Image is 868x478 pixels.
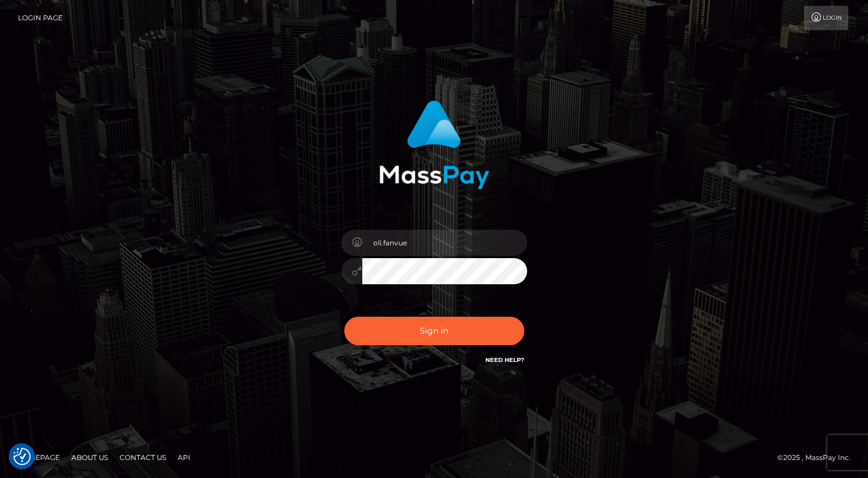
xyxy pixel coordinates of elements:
a: About Us [67,448,113,466]
div: © 2025 , MassPay Inc. [777,451,859,464]
a: Homepage [13,448,64,466]
button: Sign in [344,317,524,345]
button: Consent Preferences [13,448,31,465]
a: Login Page [18,6,63,30]
img: Revisit consent button [13,448,31,465]
a: Need Help? [485,356,524,364]
img: MassPay Login [379,100,489,189]
input: Username... [362,230,527,256]
a: Contact Us [115,448,171,466]
a: Login [804,6,848,30]
a: API [173,448,195,466]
